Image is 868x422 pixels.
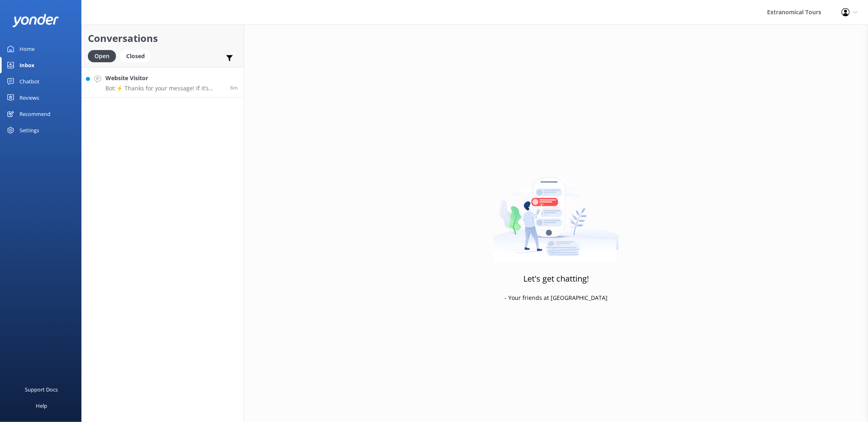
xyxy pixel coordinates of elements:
[105,85,224,92] p: Bot: ⚡ Thanks for your message! If it’s during our office hours (5:30am–10pm PT), a live agent wi...
[120,50,151,62] div: Closed
[20,122,39,138] div: Settings
[25,381,58,398] div: Support Docs
[20,41,35,57] div: Home
[88,50,116,62] div: Open
[20,106,50,122] div: Recommend
[230,84,238,91] span: Sep 29 2025 10:49am (UTC -07:00) America/Tijuana
[493,160,619,262] img: artwork of a man stealing a conversation from at giant smartphone
[36,398,47,414] div: Help
[20,90,39,106] div: Reviews
[88,51,120,60] a: Open
[120,51,155,60] a: Closed
[105,74,224,83] h4: Website Visitor
[12,14,59,27] img: yonder-white-logo.png
[82,67,244,98] a: Website VisitorBot:⚡ Thanks for your message! If it’s during our office hours (5:30am–10pm PT), a...
[505,293,608,302] p: - Your friends at [GEOGRAPHIC_DATA]
[20,57,35,73] div: Inbox
[20,73,39,90] div: Chatbot
[523,272,589,285] h3: Let's get chatting!
[88,31,238,46] h2: Conversations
